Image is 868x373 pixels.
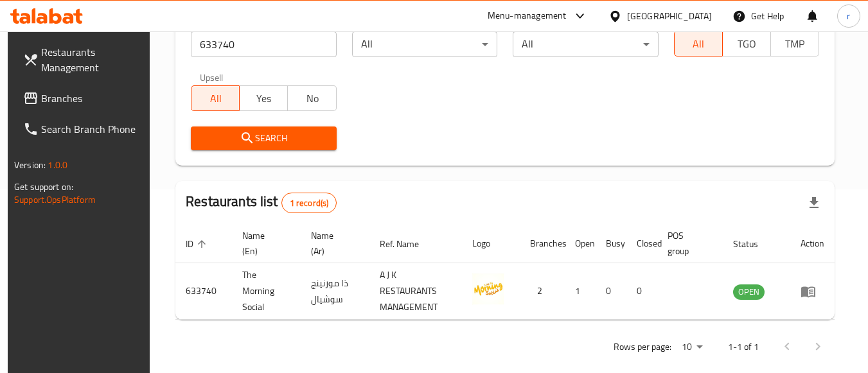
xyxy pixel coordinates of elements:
[201,130,326,146] span: Search
[565,263,596,320] td: 1
[728,35,766,53] span: TGO
[13,114,153,144] a: Search Branch Phone
[790,224,835,263] th: Action
[380,236,436,252] span: Ref. Name
[41,121,143,137] span: Search Branch Phone
[847,9,850,23] span: r
[565,224,596,263] th: Open
[668,228,707,259] span: POS group
[14,157,46,173] span: Version:
[513,31,658,57] div: All
[239,85,288,111] button: Yes
[770,31,819,56] button: TMP
[596,263,626,320] td: 0
[627,9,712,23] div: [GEOGRAPHIC_DATA]
[488,8,567,24] div: Menu-management
[186,236,210,252] span: ID
[13,83,153,114] a: Branches
[242,228,285,259] span: Name (En)
[14,191,96,208] a: Support.OpsPlatform
[175,224,835,320] table: enhanced table
[14,178,73,195] span: Get support on:
[191,126,336,150] button: Search
[282,197,337,209] span: 1 record(s)
[626,224,657,263] th: Closed
[191,85,240,111] button: All
[677,338,707,357] div: Rows per page:
[175,263,232,320] td: 633740
[48,157,67,173] span: 1.0.0
[733,236,775,252] span: Status
[41,91,143,106] span: Branches
[197,89,235,108] span: All
[799,187,829,218] div: Export file
[596,224,626,263] th: Busy
[614,339,671,355] p: Rows per page:
[41,44,143,75] span: Restaurants Management
[191,31,336,57] input: Search for restaurant name or ID..
[728,339,759,355] p: 1-1 of 1
[680,35,718,53] span: All
[186,192,337,213] h2: Restaurants list
[472,273,504,305] img: The Morning Social
[520,224,565,263] th: Branches
[626,263,657,320] td: 0
[13,37,153,83] a: Restaurants Management
[722,31,771,56] button: TGO
[352,31,497,57] div: All
[287,85,336,111] button: No
[674,31,723,56] button: All
[776,35,814,53] span: TMP
[311,228,354,259] span: Name (Ar)
[733,284,765,300] div: OPEN
[369,263,462,320] td: A J K RESTAURANTS MANAGEMENT
[462,224,520,263] th: Logo
[733,284,765,299] span: OPEN
[232,263,301,320] td: The Morning Social
[801,284,824,299] div: Menu
[281,193,337,213] div: Total records count
[245,89,283,108] span: Yes
[520,263,565,320] td: 2
[301,263,369,320] td: ذا مورنينج سوشيال
[293,89,331,108] span: No
[200,73,224,82] label: Upsell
